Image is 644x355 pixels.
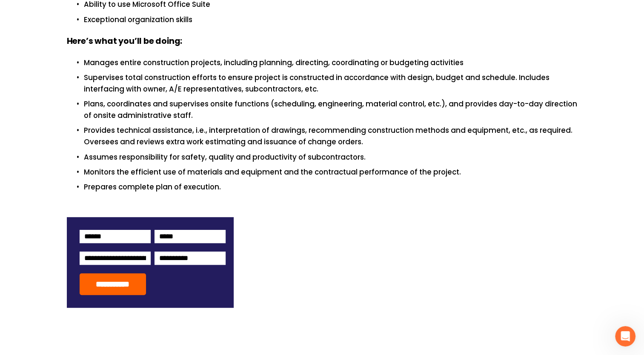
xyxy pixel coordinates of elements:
p: Exceptional organization skills [84,14,578,26]
p: Provides technical assistance, i.e., interpretation of drawings, recommending construction method... [84,125,578,148]
p: Prepares complete plan of execution. [84,181,578,193]
p: Manages entire construction projects, including planning, directing, coordinating or budgeting ac... [84,57,578,69]
strong: Here’s what you’ll be doing: [67,35,183,47]
p: Monitors the efficient use of materials and equipment and the contractual performance of the proj... [84,166,578,178]
p: Supervises total construction efforts to ensure project is constructed in accordance with design,... [84,72,578,95]
p: Plans, coordinates and supervises onsite functions (scheduling, engineering, material control, et... [84,98,578,121]
p: Assumes responsibility for safety, quality and productivity of subcontractors. [84,152,578,163]
iframe: Intercom live chat [615,326,635,346]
